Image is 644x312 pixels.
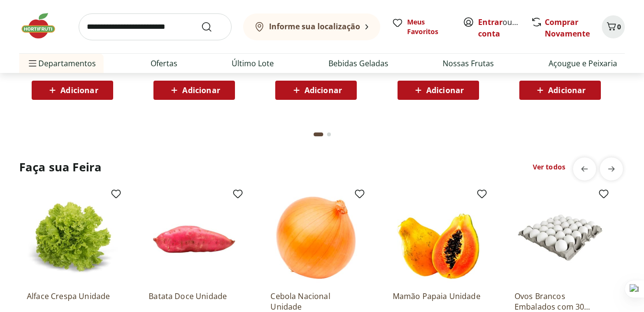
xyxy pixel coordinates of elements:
[149,291,240,312] a: Batata Doce Unidade
[549,58,617,69] a: Açougue e Peixaria
[515,192,606,283] img: Ovos Brancos Embalados com 30 unidades
[304,86,342,94] span: Adicionar
[407,17,451,36] span: Meus Favoritos
[443,58,494,69] a: Nossas Frutas
[19,12,67,40] img: Hortifruti
[325,123,333,146] button: Go to page 2 from fs-carousel
[392,17,451,36] a: Meus Favoritos
[19,159,102,175] h2: Faça sua Feira
[60,86,98,94] span: Adicionar
[27,291,118,312] a: Alface Crespa Unidade
[548,86,585,94] span: Adicionar
[617,22,621,31] span: 0
[398,81,479,100] button: Adicionar
[270,291,362,312] a: Cebola Nacional Unidade
[27,52,96,75] span: Departamentos
[328,58,388,69] a: Bebidas Geladas
[32,81,113,100] button: Adicionar
[426,86,464,94] span: Adicionar
[79,13,232,40] input: search
[232,58,274,69] a: Último Lote
[201,21,224,33] button: Submit Search
[27,52,38,75] button: Menu
[393,192,484,283] img: Mamão Papaia Unidade
[478,17,531,39] a: Criar conta
[545,17,590,39] a: Comprar Novamente
[312,123,325,146] button: Current page from fs-carousel
[182,86,220,94] span: Adicionar
[149,192,240,283] img: Batata Doce Unidade
[393,291,484,312] a: Mamão Papaia Unidade
[275,81,357,100] button: Adicionar
[519,81,601,100] button: Adicionar
[151,58,177,69] a: Ofertas
[27,192,118,283] img: Alface Crespa Unidade
[602,15,625,38] button: Carrinho
[533,162,565,172] a: Ver todos
[515,291,606,312] a: Ovos Brancos Embalados com 30 unidades
[153,81,235,100] button: Adicionar
[243,13,380,40] button: Informe sua localização
[478,17,503,27] a: Entrar
[573,157,596,180] button: previous
[269,21,360,32] b: Informe sua localização
[270,192,362,283] img: Cebola Nacional Unidade
[478,16,521,39] span: ou
[600,157,623,180] button: next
